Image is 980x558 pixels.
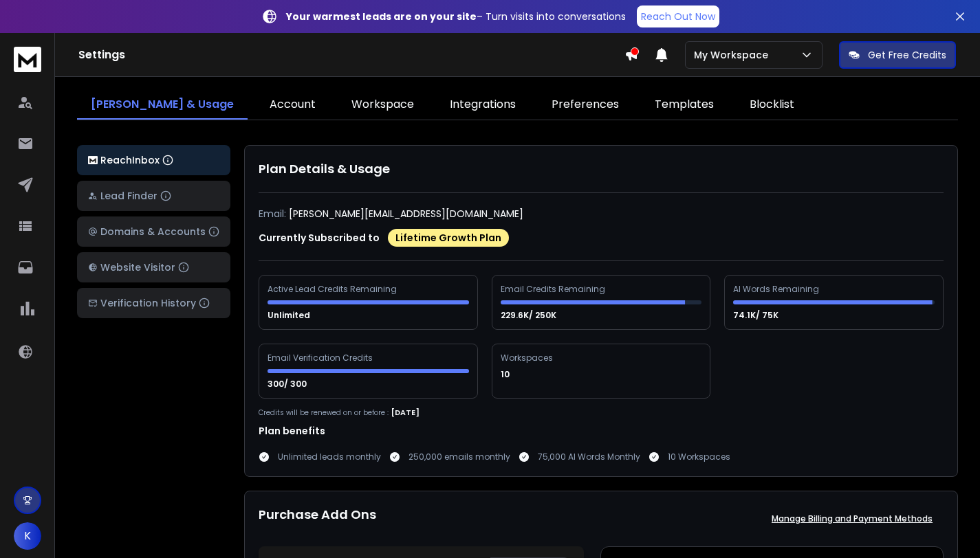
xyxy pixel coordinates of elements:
[409,451,510,462] p: 250,000 emails monthly
[501,310,558,321] p: 229.6K/ 250K
[278,451,381,462] p: Unlimited leads monthly
[733,310,781,321] p: 74.1K/ 75K
[77,145,230,175] button: ReachInbox
[259,207,286,221] p: Email:
[14,47,41,72] img: logo
[641,91,728,120] a: Templates
[436,91,530,120] a: Integrations
[77,252,230,282] button: Website Visitor
[77,91,248,120] a: [PERSON_NAME] & Usage
[733,284,821,295] div: AI Words Remaining
[259,159,944,179] h1: Plan Details & Usage
[77,288,230,318] button: Verification History
[77,181,230,211] button: Lead Finder
[538,451,640,462] p: 75,000 AI Words Monthly
[538,91,633,120] a: Preferences
[286,10,477,23] strong: Your warmest leads are on your site
[868,48,946,62] p: Get Free Credits
[391,407,420,418] p: [DATE]
[268,310,312,321] p: Unlimited
[839,41,956,69] button: Get Free Credits
[289,207,523,221] p: [PERSON_NAME][EMAIL_ADDRESS][DOMAIN_NAME]
[668,451,730,462] p: 10 Workspaces
[256,91,329,120] a: Account
[14,522,41,550] button: K
[338,91,428,120] a: Workspace
[268,353,375,364] div: Email Verification Credits
[761,505,944,533] button: Manage Billing and Payment Methods
[286,10,626,23] p: – Turn visits into conversations
[78,47,624,63] h1: Settings
[77,216,230,247] button: Domains & Accounts
[259,505,376,533] h1: Purchase Add Ons
[736,91,808,120] a: Blocklist
[259,408,389,418] p: Credits will be renewed on or before :
[259,231,380,245] p: Currently Subscribed to
[501,369,512,380] p: 10
[259,424,944,438] h1: Plan benefits
[268,379,309,390] p: 300/ 300
[388,229,509,247] div: Lifetime Growth Plan
[88,156,98,165] img: logo
[772,513,933,524] p: Manage Billing and Payment Methods
[268,284,399,295] div: Active Lead Credits Remaining
[501,284,607,295] div: Email Credits Remaining
[501,353,555,364] div: Workspaces
[637,5,719,27] a: Reach Out Now
[694,48,774,62] p: My Workspace
[641,10,715,23] p: Reach Out Now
